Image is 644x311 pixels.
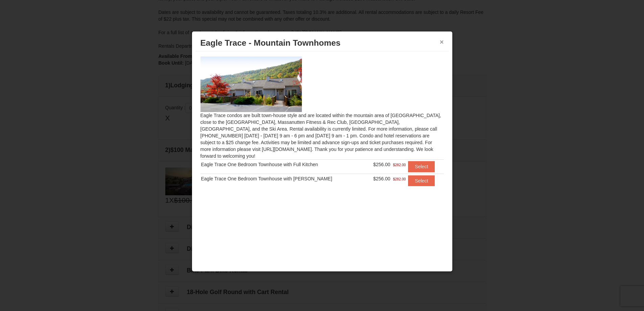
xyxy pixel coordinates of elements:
[195,51,449,199] div: Eagle Trace condos are built town-house style and are located within the mountain area of [GEOGRA...
[408,161,435,172] button: Select
[200,57,302,112] img: 19218983-1-9b289e55.jpg
[393,176,406,182] span: $282.00
[408,175,435,186] button: Select
[440,39,444,45] button: ×
[201,175,364,182] div: Eagle Trace One Bedroom Townhouse with [PERSON_NAME]
[201,161,364,168] div: Eagle Trace One Bedroom Townhouse with Full Kitchen
[393,161,406,168] span: $282.00
[373,176,390,181] span: $256.00
[373,162,390,167] span: $256.00
[200,38,341,47] span: Eagle Trace - Mountain Townhomes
